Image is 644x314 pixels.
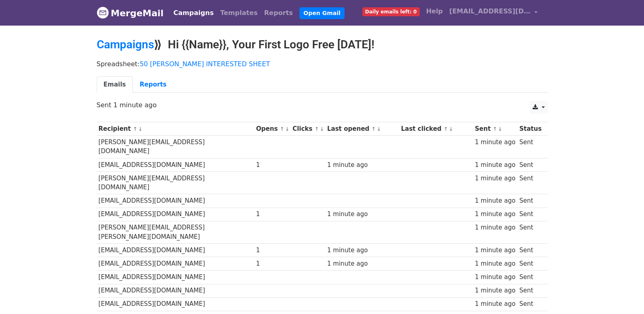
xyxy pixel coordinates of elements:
a: Open Gmail [299,7,345,19]
div: 1 minute ago [475,210,516,219]
div: 1 minute ago [327,246,397,255]
td: [PERSON_NAME][EMAIL_ADDRESS][PERSON_NAME][DOMAIN_NAME] [97,221,254,244]
div: 1 minute ago [475,259,516,269]
div: 1 minute ago [475,299,516,309]
a: ↑ [444,126,448,132]
a: ↑ [133,126,137,132]
a: ↑ [314,126,319,132]
div: 1 minute ago [475,174,516,183]
td: Sent [517,284,543,297]
td: [EMAIL_ADDRESS][DOMAIN_NAME] [97,284,254,297]
div: 1 minute ago [327,210,397,219]
th: Last opened [325,122,399,136]
td: [EMAIL_ADDRESS][DOMAIN_NAME] [97,194,254,208]
td: Sent [517,208,543,221]
a: Daily emails left: 0 [359,3,423,19]
td: [EMAIL_ADDRESS][DOMAIN_NAME] [97,297,254,311]
iframe: Chat Widget [603,275,644,314]
a: [EMAIL_ADDRESS][DOMAIN_NAME] [446,3,541,22]
td: Sent [517,194,543,208]
div: 1 minute ago [475,273,516,282]
td: [EMAIL_ADDRESS][DOMAIN_NAME] [97,271,254,284]
td: Sent [517,158,543,171]
span: [EMAIL_ADDRESS][DOMAIN_NAME] [449,6,531,16]
a: ↓ [320,126,324,132]
span: Daily emails left: 0 [362,7,420,16]
a: Help [423,3,446,19]
div: 1 minute ago [327,259,397,269]
td: [EMAIL_ADDRESS][DOMAIN_NAME] [97,158,254,171]
th: Sent [473,122,517,136]
td: Sent [517,221,543,244]
a: ↑ [493,126,497,132]
td: [EMAIL_ADDRESS][DOMAIN_NAME] [97,257,254,271]
td: Sent [517,136,543,158]
div: 1 minute ago [475,223,516,232]
td: Sent [517,271,543,284]
a: Emails [97,76,133,93]
a: ↓ [285,126,290,132]
a: Templates [217,5,261,21]
a: ↑ [280,126,284,132]
td: [PERSON_NAME][EMAIL_ADDRESS][DOMAIN_NAME] [97,171,254,194]
td: Sent [517,257,543,271]
th: Opens [254,122,291,136]
div: 1 minute ago [475,160,516,170]
td: Sent [517,297,543,311]
div: 1 [256,246,288,255]
div: 1 minute ago [475,138,516,147]
div: 1 [256,160,288,170]
div: 1 minute ago [475,246,516,255]
th: Clicks [291,122,325,136]
a: ↓ [138,126,143,132]
img: MergeMail logo [97,6,109,19]
div: 1 minute ago [475,286,516,295]
p: Spreadsheet: [97,60,548,68]
p: Sent 1 minute ago [97,101,548,109]
td: [EMAIL_ADDRESS][DOMAIN_NAME] [97,208,254,221]
div: 1 [256,259,288,269]
div: 1 minute ago [475,196,516,206]
a: Reports [261,5,296,21]
td: Sent [517,171,543,194]
th: Status [517,122,543,136]
a: 50 [PERSON_NAME] INTERESTED SHEET [140,60,270,68]
td: Sent [517,244,543,257]
td: [PERSON_NAME][EMAIL_ADDRESS][DOMAIN_NAME] [97,136,254,158]
th: Last clicked [399,122,473,136]
a: ↑ [371,126,376,132]
a: ↓ [449,126,453,132]
a: ↓ [377,126,381,132]
div: 1 minute ago [327,160,397,170]
a: ↓ [498,126,503,132]
td: [EMAIL_ADDRESS][DOMAIN_NAME] [97,244,254,257]
h2: ⟫ Hi {{Name}}, Your First Logo Free [DATE]! [97,38,548,52]
a: Campaigns [97,38,154,51]
a: Reports [133,76,173,93]
div: 1 [256,210,288,219]
th: Recipient [97,122,254,136]
a: Campaigns [170,5,217,21]
a: MergeMail [97,4,164,22]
